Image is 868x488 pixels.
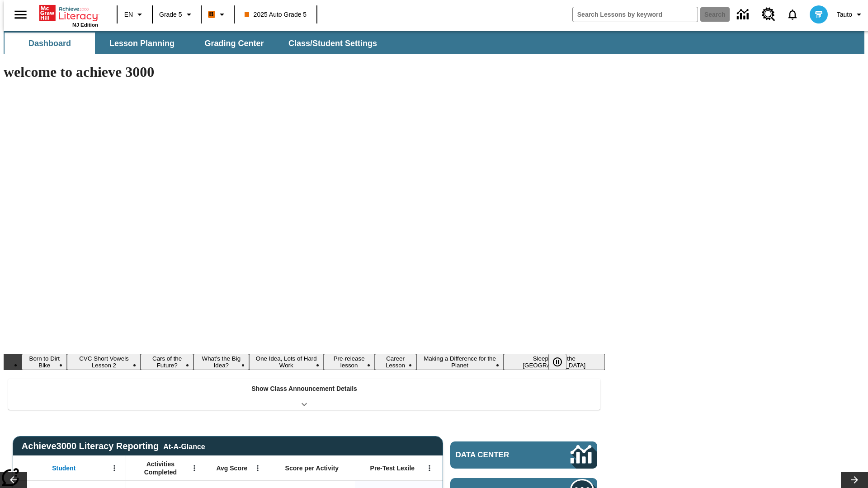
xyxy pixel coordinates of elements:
button: Profile/Settings [833,6,868,23]
button: Grading Center [189,33,279,54]
span: Tauto [837,10,852,19]
a: Data Center [450,441,597,469]
a: Home [39,4,98,22]
span: Grade 5 [159,10,182,19]
a: Resource Center, Will open in new tab [756,2,781,27]
span: Score per Activity [285,464,339,472]
button: Grade: Grade 5, Select a grade [156,6,198,23]
div: SubNavbar [4,31,864,54]
span: 2025 Auto Grade 5 [245,10,307,19]
p: Show Class Announcement Details [251,384,357,394]
button: Slide 6 Pre-release lesson [324,354,375,370]
span: Activities Completed [131,460,190,476]
button: Slide 7 Career Lesson [375,354,416,370]
h1: welcome to achieve 3000 [4,64,605,80]
span: Student [52,464,75,472]
button: Slide 5 One Idea, Lots of Hard Work [249,354,324,370]
a: Notifications [781,3,804,26]
span: Data Center [456,450,540,460]
span: Pre-Test Lexile [370,464,415,472]
button: Slide 4 What's the Big Idea? [193,354,249,370]
button: Boost Class color is orange. Change class color [204,6,231,23]
div: Show Class Announcement Details [8,379,600,410]
button: Open Menu [251,461,264,475]
button: Open Menu [108,461,121,475]
button: Dashboard [5,33,95,54]
a: Data Center [731,2,756,27]
span: NJ Edition [72,22,98,28]
button: Lesson carousel, Next [841,472,868,488]
button: Slide 1 Born to Dirt Bike [22,354,67,370]
button: Slide 2 CVC Short Vowels Lesson 2 [67,354,141,370]
button: Select a new avatar [804,3,833,26]
input: search field [573,7,698,22]
button: Slide 9 Sleepless in the Animal Kingdom [504,354,605,370]
button: Lesson Planning [97,33,187,54]
span: Achieve3000 Literacy Reporting [22,441,205,451]
div: SubNavbar [4,33,385,54]
div: Pause [548,354,576,370]
span: EN [124,10,133,19]
img: avatar image [810,5,828,23]
div: Home [39,3,98,28]
button: Pause [548,354,566,370]
button: Open Menu [423,461,436,475]
button: Slide 3 Cars of the Future? [141,354,193,370]
button: Language: EN, Select a language [120,6,149,23]
span: B [209,9,214,20]
div: At-A-Glance [163,441,205,451]
button: Open side menu [7,1,34,28]
button: Class/Student Settings [281,33,384,54]
button: Open Menu [188,461,201,475]
button: Slide 8 Making a Difference for the Planet [416,354,504,370]
span: Avg Score [216,464,247,472]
